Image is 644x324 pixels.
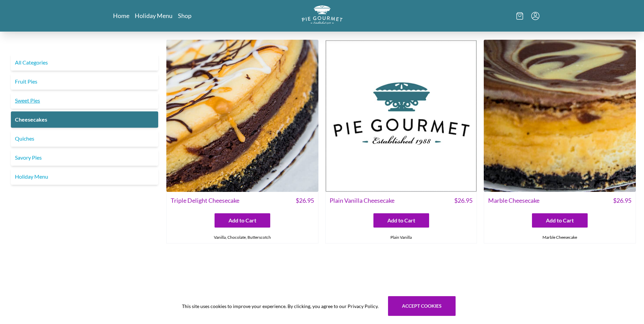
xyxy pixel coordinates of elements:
[325,40,477,192] img: Plain Vanilla Cheesecake
[228,216,256,224] span: Add to Cart
[178,12,191,20] a: Shop
[613,196,631,205] span: $ 26.95
[11,54,158,71] a: All Categories
[11,73,158,90] a: Fruit Pies
[11,130,158,147] a: Quiches
[531,12,539,20] button: Menu
[484,40,636,192] img: Marble Cheesecake
[388,296,456,316] button: Accept cookies
[373,213,429,228] button: Add to Cart
[484,232,636,243] div: Marble Cheesecake
[454,196,473,205] span: $ 26.95
[546,216,574,224] span: Add to Cart
[326,232,477,243] div: Plain Vanilla
[11,168,158,185] a: Holiday Menu
[532,213,588,228] button: Add to Cart
[11,149,158,166] a: Savory Pies
[182,303,379,310] span: This site uses cookies to improve your experience. By clicking, you agree to our Privacy Policy.
[171,196,239,205] span: Triple Delight Cheesecake
[488,196,539,205] span: Marble Cheesecake
[302,5,343,24] img: logo
[135,12,172,20] a: Holiday Menu
[302,5,343,26] a: Logo
[11,111,158,128] a: Cheesecakes
[330,196,394,205] span: Plain Vanilla Cheesecake
[11,92,158,109] a: Sweet Pies
[166,40,318,192] img: Triple Delight Cheesecake
[113,12,129,20] a: Home
[167,232,318,243] div: Vanilla, Chocolate, Butterscotch
[215,213,270,228] button: Add to Cart
[387,216,415,224] span: Add to Cart
[296,196,314,205] span: $ 26.95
